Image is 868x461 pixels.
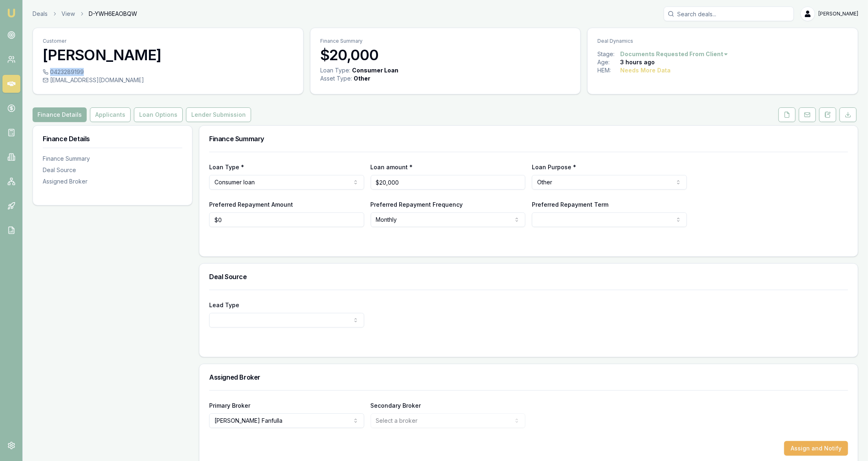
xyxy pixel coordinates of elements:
[320,38,571,44] p: Finance Summary
[532,201,608,208] label: Preferred Repayment Term
[43,166,182,174] div: Deal Source
[597,38,848,44] p: Deal Dynamics
[209,402,250,409] label: Primary Broker
[7,8,16,18] img: emu-icon-u.png
[371,164,413,170] label: Loan amount *
[209,302,239,308] label: Lead Type
[320,74,352,83] div: Asset Type :
[89,10,137,18] span: D-YWH6EAOBQW
[184,107,253,122] a: Lender Submission
[43,38,293,44] p: Customer
[371,201,463,208] label: Preferred Repayment Frequency
[186,107,251,122] button: Lender Submission
[620,58,655,66] div: 3 hours ago
[784,441,848,456] button: Assign and Notify
[352,66,398,74] div: Consumer Loan
[33,107,87,122] button: Finance Details
[43,47,293,63] h3: [PERSON_NAME]
[43,155,182,163] div: Finance Summary
[43,76,293,84] div: [EMAIL_ADDRESS][DOMAIN_NAME]
[33,10,137,18] nav: breadcrumb
[597,66,620,74] div: HEM:
[209,273,848,280] h3: Deal Source
[134,107,183,122] button: Loan Options
[33,107,88,122] a: Finance Details
[88,107,132,122] a: Applicants
[132,107,184,122] a: Loan Options
[371,175,526,190] input: $
[33,10,48,18] a: Deals
[818,11,858,17] span: [PERSON_NAME]
[620,50,729,58] button: Documents Requested From Client
[320,47,571,63] h3: $20,000
[620,66,671,74] div: Needs More Data
[597,58,620,66] div: Age:
[597,50,620,58] div: Stage:
[90,107,131,122] button: Applicants
[320,66,350,74] div: Loan Type:
[209,135,848,142] h3: Finance Summary
[354,74,370,83] div: Other
[532,164,576,170] label: Loan Purpose *
[371,402,421,409] label: Secondary Broker
[209,164,244,170] label: Loan Type *
[664,7,794,21] input: Search deals
[43,177,182,186] div: Assigned Broker
[43,68,293,76] div: 0423289199
[61,10,75,18] a: View
[209,201,293,208] label: Preferred Repayment Amount
[209,374,848,380] h3: Assigned Broker
[209,212,364,227] input: $
[43,135,182,142] h3: Finance Details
